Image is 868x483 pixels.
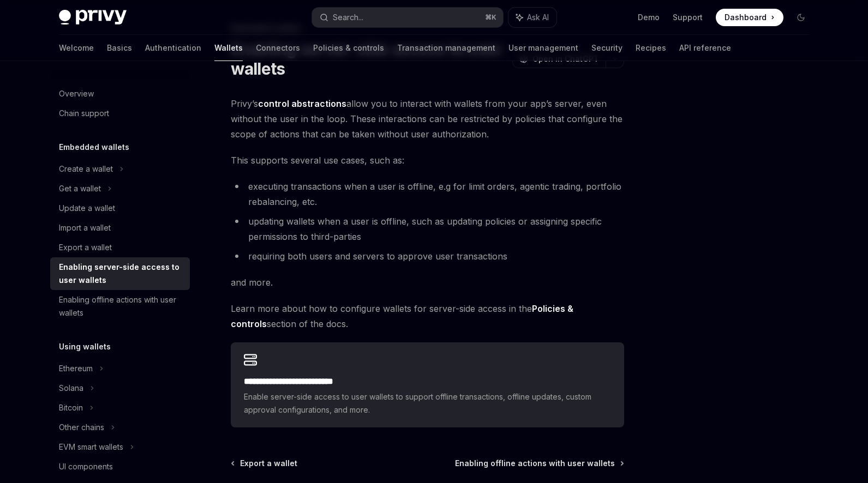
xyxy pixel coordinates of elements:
[792,9,810,26] button: Toggle dark mode
[638,12,660,23] a: Demo
[725,12,767,23] span: Dashboard
[231,275,624,290] span: and more.
[256,35,300,61] a: Connectors
[50,218,190,238] a: Import a wallet
[636,35,666,61] a: Recipes
[59,340,111,353] h5: Using wallets
[231,179,624,209] li: executing transactions when a user is offline, e.g for limit orders, agentic trading, portfolio r...
[145,35,201,61] a: Authentication
[231,301,624,331] span: Learn more about how to configure wallets for server-side access in the section of the docs.
[59,241,112,254] div: Export a wallet
[59,10,127,25] img: dark logo
[50,457,190,476] a: UI components
[485,13,496,22] span: ⌘ K
[59,261,183,287] div: Enabling server-side access to user wallets
[59,401,83,414] div: Bitcoin
[313,35,384,61] a: Policies & controls
[333,11,363,24] div: Search...
[59,107,109,120] div: Chain support
[50,198,190,218] a: Update a wallet
[508,8,556,27] button: Ask AI
[312,8,503,27] button: Search...⌘K
[50,238,190,257] a: Export a wallet
[50,84,190,104] a: Overview
[107,35,132,61] a: Basics
[231,153,624,168] span: This supports several use cases, such as:
[673,12,703,23] a: Support
[397,35,495,61] a: Transaction management
[716,9,783,26] a: Dashboard
[59,35,94,61] a: Welcome
[455,458,615,469] span: Enabling offline actions with user wallets
[231,249,624,264] li: requiring both users and servers to approve user transactions
[508,35,578,61] a: User management
[527,12,549,23] span: Ask AI
[50,104,190,123] a: Chain support
[59,440,123,454] div: EVM smart wallets
[59,87,94,100] div: Overview
[455,458,623,469] a: Enabling offline actions with user wallets
[214,35,243,61] a: Wallets
[59,141,129,154] h5: Embedded wallets
[231,96,624,142] span: Privy’s allow you to interact with wallets from your app’s server, even without the user in the l...
[59,162,113,176] div: Create a wallet
[59,182,101,195] div: Get a wallet
[59,221,111,234] div: Import a wallet
[258,98,346,110] a: control abstractions
[50,257,190,290] a: Enabling server-side access to user wallets
[679,35,731,61] a: API reference
[232,458,297,469] a: Export a wallet
[59,362,93,375] div: Ethereum
[240,458,297,469] span: Export a wallet
[50,290,190,323] a: Enabling offline actions with user wallets
[231,214,624,244] li: updating wallets when a user is offline, such as updating policies or assigning specific permissi...
[59,382,83,395] div: Solana
[59,460,113,473] div: UI components
[59,202,115,215] div: Update a wallet
[591,35,622,61] a: Security
[59,293,183,319] div: Enabling offline actions with user wallets
[244,390,611,416] span: Enable server-side access to user wallets to support offline transactions, offline updates, custo...
[59,421,104,434] div: Other chains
